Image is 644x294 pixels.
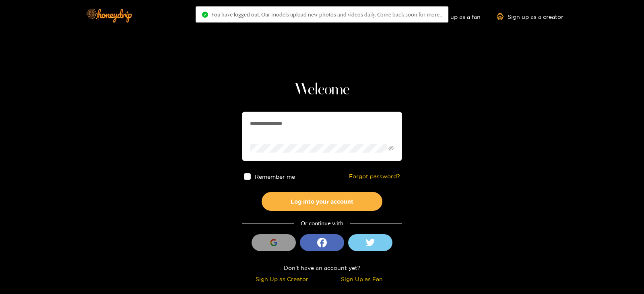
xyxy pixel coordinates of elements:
div: Sign Up as Creator [244,274,320,284]
a: Forgot password? [349,173,400,180]
div: Don't have an account yet? [242,263,402,272]
span: You have logged out. Our models upload new photos and videos daily. Come back soon for more.. [211,11,442,18]
h1: Welcome [242,80,402,100]
a: Sign up as a creator [497,13,563,20]
button: Log into your account [262,192,382,211]
a: Sign up as a fan [425,13,481,20]
span: eye-invisible [388,146,394,151]
div: Or continue with [242,219,402,228]
span: Remember me [255,174,295,180]
div: Sign Up as Fan [324,274,400,284]
span: check-circle [202,12,208,18]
